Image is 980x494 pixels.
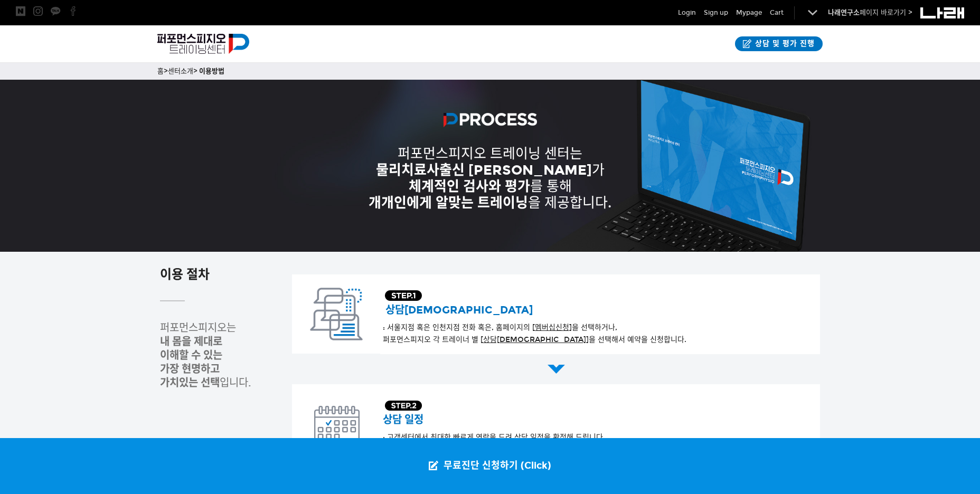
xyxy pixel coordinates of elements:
[310,288,363,340] img: 상담예약 아이콘
[383,433,605,442] span: : 고객센터에서 최대한 빠르게 연락을 드려 상담 일정을 확정해 드립니다.
[828,8,860,17] strong: 나래연구소
[828,8,912,17] a: 나래연구소페이지 바로가기 >
[160,349,222,362] strong: 이해할 수 있는
[383,413,423,426] span: 상담 일정
[199,67,224,75] a: 이용방법
[736,7,762,18] a: Mypage
[409,178,530,195] strong: 체계적인 검사와 평가
[160,376,251,389] span: 입니다.
[678,7,696,18] a: Login
[735,36,823,51] a: 상담 및 평가 진행
[586,335,686,344] span: ]을 선택해서 예약을 신청합니다.
[376,161,592,178] strong: 물리치료사출신 [PERSON_NAME]
[160,376,220,389] strong: 가치있는 선택
[376,162,605,178] span: 가
[548,365,565,374] img: 화살표 1
[535,323,569,332] a: 멤버십신청
[704,7,728,18] a: Sign up
[385,303,533,316] span: 상담[DEMOGRAPHIC_DATA]
[369,195,611,211] span: 을 제공합니다.
[418,438,562,494] a: 무료진단 신청하기 (Click)
[160,335,222,348] strong: 내 몸을 제대로
[770,7,784,18] a: Cart
[398,146,582,162] span: 퍼포먼스피지오 트레이닝 센터는
[369,194,528,211] strong: 개개인에게 알맞는 트레이닝
[383,323,617,332] span: : 서울지점 혹은 인천지점 전화 혹은, 홈페이지의 [ 을 선택하거나,
[168,67,193,75] a: 센터소개
[385,290,422,301] img: STEP.1
[535,323,572,332] u: ]
[385,401,422,411] img: STEP.2
[160,267,210,282] strong: 이용 절차
[157,65,823,77] p: > >
[160,363,220,375] span: 가장 현명하고
[160,321,236,334] span: 퍼포먼스피지오는
[383,335,483,344] span: 퍼포먼스피지오 각 트레이너 별 [
[157,67,164,75] a: 홈
[409,178,572,195] span: 를 통해
[483,336,586,344] a: 상담[DEMOGRAPHIC_DATA]
[752,39,815,49] span: 상담 및 평가 진행
[444,113,537,127] img: b169dd76fed45.png
[314,406,360,443] img: 상담 일정 아이콘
